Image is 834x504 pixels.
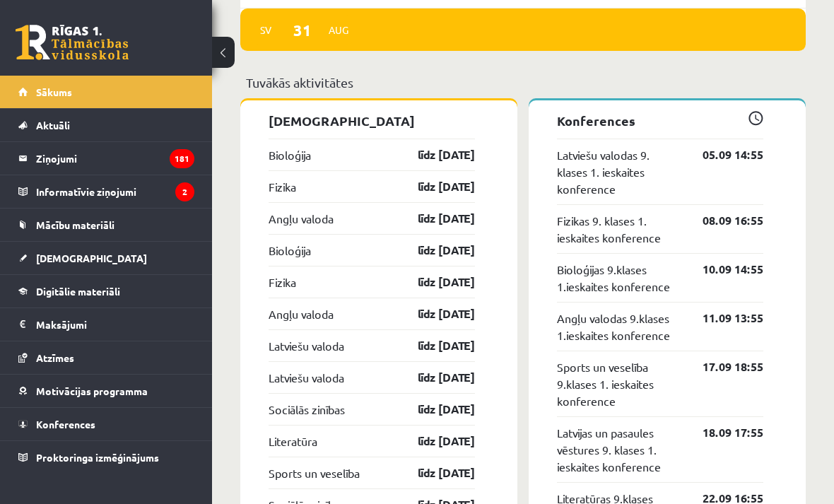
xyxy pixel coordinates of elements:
[393,337,475,354] a: līdz [DATE]
[18,175,194,208] a: Informatīvie ziņojumi2
[36,252,147,264] span: [DEMOGRAPHIC_DATA]
[18,209,194,241] a: Mācību materiāli
[269,146,311,163] a: Bioloģija
[281,18,324,42] span: 31
[393,433,475,450] a: līdz [DATE]
[269,305,334,322] a: Angļu valoda
[36,351,74,364] span: Atzīmes
[18,375,194,407] a: Motivācijas programma
[269,369,344,386] a: Latviešu valoda
[393,242,475,259] a: līdz [DATE]
[269,242,311,259] a: Bioloģija
[393,210,475,227] a: līdz [DATE]
[18,76,194,108] a: Sākums
[16,25,129,60] a: Rīgas 1. Tālmācības vidusskola
[557,111,763,130] p: Konferences
[681,146,763,163] a: 05.09 14:55
[393,464,475,481] a: līdz [DATE]
[557,310,681,344] a: Angļu valodas 9.klases 1.ieskaites konference
[269,433,317,450] a: Literatūra
[251,19,281,41] span: Sv
[36,285,120,298] span: Digitālie materiāli
[557,212,681,246] a: Fizikas 9. klases 1. ieskaites konference
[269,274,296,291] a: Fizika
[393,178,475,195] a: līdz [DATE]
[681,358,763,375] a: 17.09 18:55
[269,337,344,354] a: Latviešu valoda
[269,178,296,195] a: Fizika
[36,86,72,98] span: Sākums
[36,119,70,131] span: Aktuāli
[36,142,194,175] legend: Ziņojumi
[681,212,763,229] a: 08.09 16:55
[681,261,763,278] a: 10.09 14:55
[269,464,360,481] a: Sports un veselība
[324,19,353,41] span: Aug
[18,242,194,274] a: [DEMOGRAPHIC_DATA]
[18,441,194,474] a: Proktoringa izmēģinājums
[18,408,194,440] a: Konferences
[393,401,475,418] a: līdz [DATE]
[36,175,194,208] legend: Informatīvie ziņojumi
[393,369,475,386] a: līdz [DATE]
[557,424,681,475] a: Latvijas un pasaules vēstures 9. klases 1. ieskaites konference
[18,341,194,374] a: Atzīmes
[246,73,800,92] p: Tuvākās aktivitātes
[393,274,475,291] a: līdz [DATE]
[36,218,114,231] span: Mācību materiāli
[393,305,475,322] a: līdz [DATE]
[681,424,763,441] a: 18.09 17:55
[36,385,148,397] span: Motivācijas programma
[557,358,681,409] a: Sports un veselība 9.klases 1. ieskaites konference
[557,261,681,295] a: Bioloģijas 9.klases 1.ieskaites konference
[269,111,475,130] p: [DEMOGRAPHIC_DATA]
[269,401,345,418] a: Sociālās zinības
[393,146,475,163] a: līdz [DATE]
[681,310,763,327] a: 11.09 13:55
[170,149,194,168] i: 181
[175,182,194,201] i: 2
[557,146,681,197] a: Latviešu valodas 9. klases 1. ieskaites konference
[269,210,334,227] a: Angļu valoda
[18,275,194,307] a: Digitālie materiāli
[36,418,95,430] span: Konferences
[36,308,194,341] legend: Maksājumi
[18,142,194,175] a: Ziņojumi181
[18,308,194,341] a: Maksājumi
[36,451,159,464] span: Proktoringa izmēģinājums
[18,109,194,141] a: Aktuāli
